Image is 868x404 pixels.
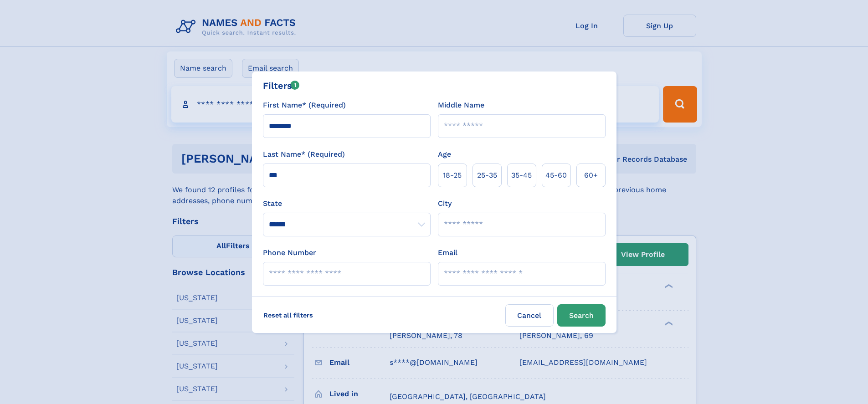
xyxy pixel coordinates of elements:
div: Filters [263,79,300,92]
label: Phone Number [263,247,316,258]
label: Age [438,149,451,160]
label: Email [438,247,457,258]
label: Cancel [505,304,554,327]
label: Middle Name [438,100,484,111]
label: Reset all filters [257,304,319,326]
span: 60+ [584,170,598,181]
label: First Name* (Required) [263,100,346,111]
label: State [263,198,431,209]
label: City [438,198,452,209]
button: Search [557,304,606,327]
span: 35‑45 [511,170,532,181]
span: 25‑35 [477,170,497,181]
span: 45‑60 [545,170,567,181]
label: Last Name* (Required) [263,149,345,160]
span: 18‑25 [443,170,462,181]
